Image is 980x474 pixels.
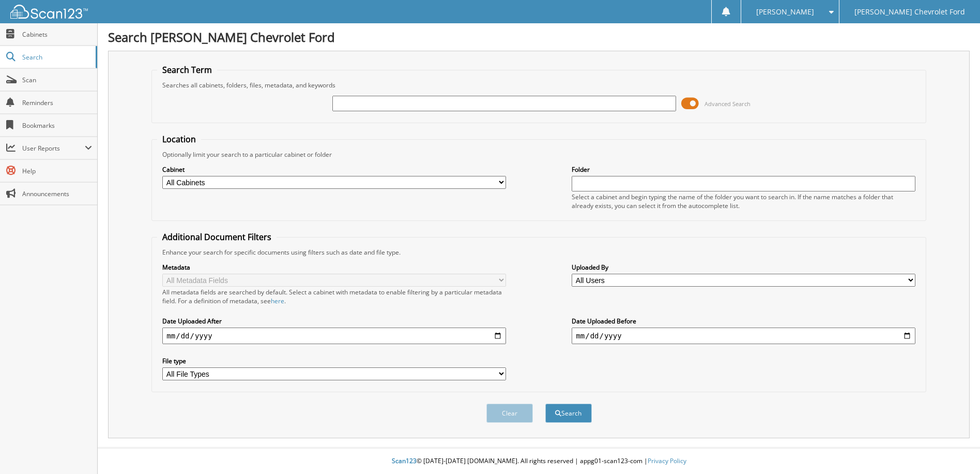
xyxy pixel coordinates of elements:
[22,167,92,175] span: Help
[108,28,970,46] h1: Search [PERSON_NAME] Chevrolet Ford
[392,456,417,465] span: Scan123
[572,263,915,272] label: Uploaded By
[22,76,92,84] span: Scan
[162,317,506,325] label: Date Uploaded After
[756,9,814,15] span: [PERSON_NAME]
[157,81,920,90] div: Searches all cabinets, folders, files, metadata, and keywords
[162,288,506,305] div: All metadata fields are searched by default. Select a cabinet with metadata to enable filtering b...
[162,165,506,174] label: Cabinet
[157,134,201,145] legend: Location
[22,189,92,198] span: Announcements
[22,53,90,62] span: Search
[22,30,92,39] span: Cabinets
[10,5,88,19] img: scan123-logo-white.svg
[271,297,284,305] a: here
[162,357,506,365] label: File type
[22,144,85,153] span: User Reports
[162,328,506,344] input: start
[572,328,915,344] input: end
[157,64,217,76] legend: Search Term
[572,165,915,174] label: Folder
[572,192,915,210] div: Select a cabinet and begin typing the name of the folder you want to search in. If the name match...
[22,98,92,107] span: Reminders
[22,121,92,130] span: Bookmarks
[705,100,751,108] span: Advanced Search
[648,456,686,465] a: Privacy Policy
[854,9,965,15] span: [PERSON_NAME] Chevrolet Ford
[162,263,506,272] label: Metadata
[157,231,277,243] legend: Additional Document Filters
[572,317,915,325] label: Date Uploaded Before
[486,404,533,423] button: Clear
[98,449,980,474] div: © [DATE]-[DATE] [DOMAIN_NAME]. All rights reserved | appg01-scan123-com |
[545,404,592,423] button: Search
[157,248,920,257] div: Enhance your search for specific documents using filters such as date and file type.
[157,150,920,159] div: Optionally limit your search to a particular cabinet or folder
